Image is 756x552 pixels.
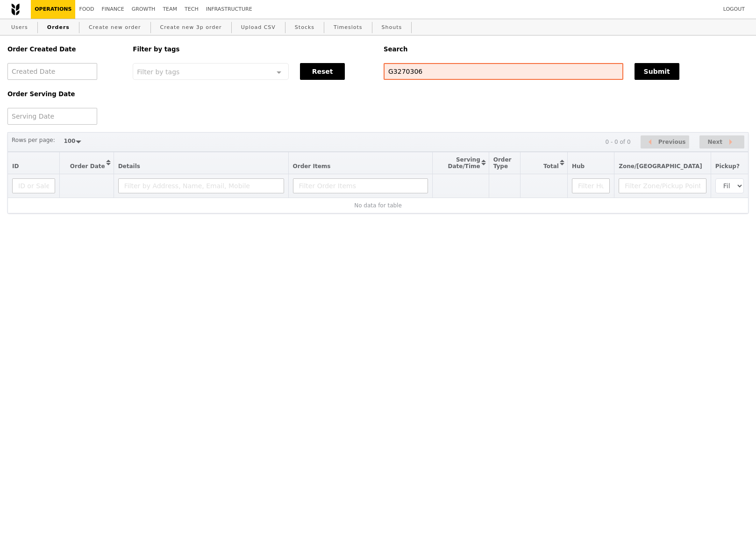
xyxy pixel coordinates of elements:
[7,91,121,98] h5: Order Serving Date
[11,3,20,15] img: Grain logo
[330,19,366,36] a: Timeslots
[293,178,428,193] input: Filter Order Items
[12,163,19,170] span: ID
[300,63,345,80] button: Reset
[619,178,706,193] input: Filter Zone/Pickup Point
[237,19,279,36] a: Upload CSV
[572,163,585,170] span: Hub
[7,63,97,80] input: Created Date
[572,178,610,193] input: Filter Hub
[12,202,744,209] div: No data for table
[619,163,702,170] span: Zone/[GEOGRAPHIC_DATA]
[291,19,318,36] a: Stocks
[715,163,740,170] span: Pickup?
[641,135,689,149] button: Previous
[7,108,97,125] input: Serving Date
[635,63,679,80] button: Submit
[707,136,722,148] span: Next
[378,19,406,36] a: Shouts
[293,163,331,170] span: Order Items
[118,178,284,193] input: Filter by Address, Name, Email, Mobile
[118,163,140,170] span: Details
[12,135,55,145] label: Rows per page:
[43,19,73,36] a: Orders
[658,136,686,148] span: Previous
[699,135,744,149] button: Next
[12,178,55,193] input: ID or Salesperson name
[384,63,623,80] input: Search any field
[157,19,226,36] a: Create new 3p order
[85,19,145,36] a: Create new order
[384,46,749,53] h5: Search
[137,67,179,76] span: Filter by tags
[493,156,512,170] span: Order Type
[133,46,372,53] h5: Filter by tags
[7,19,32,36] a: Users
[7,46,121,53] h5: Order Created Date
[605,139,630,145] div: 0 - 0 of 0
